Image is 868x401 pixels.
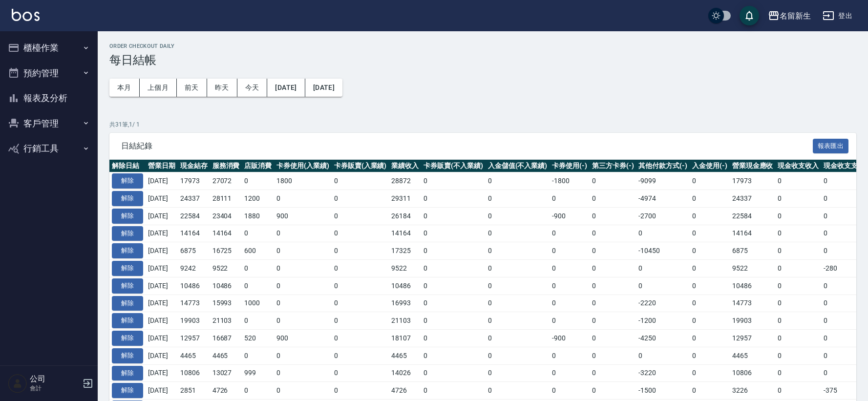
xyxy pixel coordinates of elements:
[178,330,210,347] td: 12957
[178,364,210,382] td: 10806
[237,79,268,97] button: 今天
[486,277,550,295] td: 0
[112,261,143,276] button: 解除
[690,160,730,172] th: 入金使用(-)
[210,364,242,382] td: 13027
[550,312,590,330] td: 0
[690,260,730,277] td: 0
[274,330,332,347] td: 900
[146,364,178,382] td: [DATE]
[550,382,590,400] td: 0
[146,330,178,347] td: [DATE]
[590,225,636,242] td: 0
[274,347,332,364] td: 0
[730,382,776,400] td: 3226
[332,242,389,260] td: 0
[730,295,776,312] td: 14773
[690,277,730,295] td: 0
[146,347,178,364] td: [DATE]
[550,242,590,260] td: 0
[242,172,274,190] td: 0
[550,347,590,364] td: 0
[210,382,242,400] td: 4726
[332,295,389,312] td: 0
[486,295,550,312] td: 0
[690,312,730,330] td: 0
[274,242,332,260] td: 0
[636,160,690,172] th: 其他付款方式(-)
[242,347,274,364] td: 0
[332,260,389,277] td: 0
[730,190,776,208] td: 24337
[486,260,550,277] td: 0
[4,85,94,111] button: 報表及分析
[636,295,690,312] td: -2220
[178,347,210,364] td: 4465
[178,190,210,208] td: 24337
[305,79,342,97] button: [DATE]
[242,260,274,277] td: 0
[146,242,178,260] td: [DATE]
[389,382,421,400] td: 4726
[486,207,550,225] td: 0
[112,383,143,398] button: 解除
[178,207,210,225] td: 22584
[332,160,389,172] th: 卡券販賣(入業績)
[146,160,178,172] th: 營業日期
[210,260,242,277] td: 9522
[109,53,856,67] h3: 每日結帳
[775,172,821,190] td: 0
[177,79,207,97] button: 前天
[690,295,730,312] td: 0
[590,207,636,225] td: 0
[112,296,143,311] button: 解除
[4,111,94,136] button: 客戶管理
[775,160,821,172] th: 現金收支收入
[210,330,242,347] td: 16687
[210,172,242,190] td: 27072
[178,225,210,242] td: 14164
[636,190,690,208] td: -4974
[178,242,210,260] td: 6875
[486,330,550,347] td: 0
[590,242,636,260] td: 0
[389,295,421,312] td: 16993
[4,136,94,161] button: 行銷工具
[421,295,486,312] td: 0
[242,225,274,242] td: 0
[242,242,274,260] td: 600
[550,295,590,312] td: 0
[389,172,421,190] td: 28872
[486,312,550,330] td: 0
[112,243,143,258] button: 解除
[109,43,856,49] h2: Order checkout daily
[690,382,730,400] td: 0
[636,277,690,295] td: 0
[146,225,178,242] td: [DATE]
[421,312,486,330] td: 0
[267,79,305,97] button: [DATE]
[389,242,421,260] td: 17325
[242,277,274,295] td: 0
[178,160,210,172] th: 現金結存
[730,277,776,295] td: 10486
[242,330,274,347] td: 520
[112,226,143,241] button: 解除
[775,312,821,330] td: 0
[421,242,486,260] td: 0
[590,364,636,382] td: 0
[210,295,242,312] td: 15993
[274,295,332,312] td: 0
[8,374,27,393] img: Person
[210,207,242,225] td: 23404
[210,242,242,260] td: 16725
[210,225,242,242] td: 14164
[636,207,690,225] td: -2700
[550,364,590,382] td: 0
[550,160,590,172] th: 卡券使用(-)
[730,364,776,382] td: 10806
[590,382,636,400] td: 0
[636,312,690,330] td: -1200
[421,172,486,190] td: 0
[690,364,730,382] td: 0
